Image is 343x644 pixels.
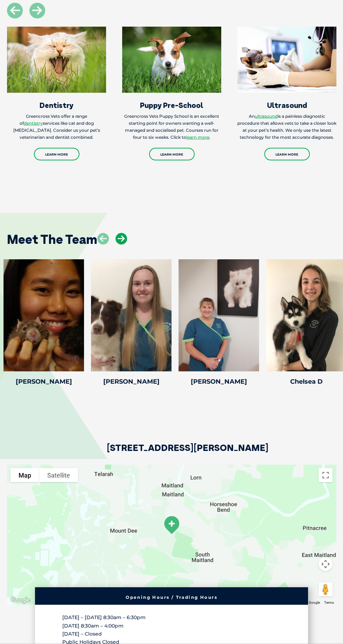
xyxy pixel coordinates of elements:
h4: [PERSON_NAME] [91,378,171,385]
a: dentistry [24,121,43,126]
h2: [STREET_ADDRESS][PERSON_NAME] [107,443,268,465]
h3: Puppy Pre-School [122,102,221,109]
h4: [PERSON_NAME] [3,378,84,385]
a: Learn More [264,148,310,160]
button: Toggle fullscreen view [318,468,332,482]
button: Map camera controls [318,557,332,571]
a: learn more [186,135,209,140]
h3: Dentistry [7,102,106,109]
a: Learn More [34,148,79,160]
h4: [PERSON_NAME] [178,378,259,385]
h3: Ultrasound [237,102,336,109]
h6: Opening Hours / Trading Hours [38,595,304,600]
p: Greencross Vets Puppy School is an excellent starting point for owners wanting a well-managed and... [122,113,221,141]
button: Drag Pegman onto the map to open Street View [318,582,332,596]
p: An is a painless diagnostic procedure that allows vets to take a closer look at your pet’s health... [237,113,336,141]
a: Learn More [149,148,195,160]
h2: Meet The Team [7,233,97,246]
img: Services_Ultrasound [237,27,336,93]
button: Show street map [10,468,39,482]
button: Show satellite imagery [39,468,78,482]
a: ultrasound [255,114,278,119]
p: Greencross Vets offer a range of services like cat and dog [MEDICAL_DATA]. Consider us your pet’s... [7,113,106,141]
